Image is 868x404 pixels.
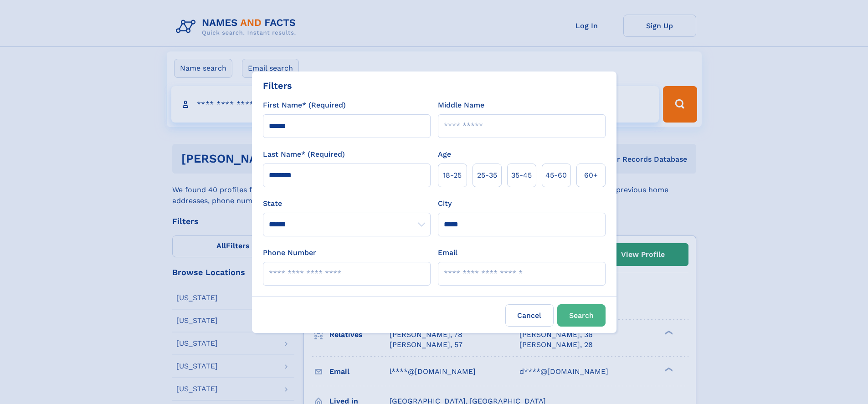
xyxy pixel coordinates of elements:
[263,79,292,92] div: Filters
[511,170,532,181] span: 35‑45
[477,170,497,181] span: 25‑35
[263,247,316,258] label: Phone Number
[263,198,431,209] label: State
[443,170,462,181] span: 18‑25
[557,304,606,327] button: Search
[545,170,567,181] span: 45‑60
[438,100,484,111] label: Middle Name
[263,149,345,160] label: Last Name* (Required)
[438,247,457,258] label: Email
[263,100,346,111] label: First Name* (Required)
[505,304,554,327] label: Cancel
[584,170,598,181] span: 60+
[438,149,451,160] label: Age
[438,198,452,209] label: City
